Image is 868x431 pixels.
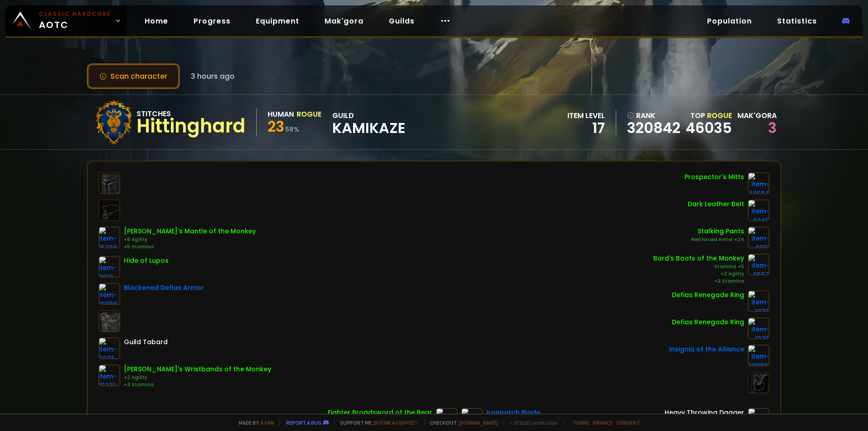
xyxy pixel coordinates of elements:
img: item-15331 [99,365,120,386]
span: Checkout [424,419,498,426]
a: Statistics [770,12,824,30]
div: +3 Stamina [124,381,271,388]
img: item-1076 [748,290,769,312]
div: Mak'gora [737,110,777,121]
a: 320842 [627,121,680,135]
small: 58 % [285,125,299,134]
div: Human [268,109,294,120]
div: rank [627,110,680,121]
a: Consent [616,419,640,426]
div: 17 [567,121,605,135]
img: item-209612 [748,345,769,366]
a: Guilds [382,12,422,30]
div: +6 Agility [124,236,256,243]
small: Classic Hardcore [39,10,111,18]
div: Defias Renegade Ring [672,290,744,300]
span: AOTC [39,10,111,32]
div: Stitches [137,108,245,119]
div: [PERSON_NAME]'s Mantle of the Monkey [124,227,256,236]
div: Hide of Lupos [124,256,169,265]
img: item-4249 [748,199,769,221]
a: [DOMAIN_NAME] [459,419,498,426]
div: Top [686,110,732,121]
a: Privacy [593,419,613,426]
div: Insignia of the Alliance [669,345,744,354]
div: Stalking Pants [691,227,744,236]
div: Guild Tabard [124,337,168,347]
div: 3 [737,121,777,135]
div: Blackened Defias Armor [124,283,204,293]
a: Population [700,12,759,30]
a: Mak'gora [317,12,371,30]
div: Ironpatch Blade [486,408,540,417]
div: Defias Renegade Ring [672,317,744,327]
img: item-14564 [748,172,769,194]
button: Scan character [87,63,180,89]
div: item level [567,110,605,121]
div: Bard's Boots of the Monkey [653,254,744,263]
a: Classic HardcoreAOTC [5,5,127,36]
a: Buy me a coffee [374,419,419,426]
a: a fan [260,419,274,426]
div: Heavy Throwing Dagger [665,408,744,417]
span: v. d752d5 - production [504,419,558,426]
img: item-15338 [99,227,120,248]
div: +2 Agility [124,374,271,381]
img: item-3018 [99,256,120,278]
div: Reinforced Armor +24 [691,236,744,243]
a: Home [137,12,175,30]
span: Made by [233,419,274,426]
a: Terms [573,419,590,426]
div: Hittinghard [137,119,245,133]
img: item-1076 [748,317,769,339]
div: guild [332,110,406,135]
a: Report a bug [286,419,321,426]
div: Prospector's Mitts [684,172,744,182]
div: [PERSON_NAME]'s Wristbands of the Monkey [124,365,271,374]
img: item-10399 [99,283,120,305]
div: +5 Stamina [124,243,256,251]
div: Fighter Broadsword of the Bear [328,408,432,417]
span: Support me, [334,419,419,426]
div: Rogue [297,109,321,120]
a: 46035 [686,118,732,138]
div: Stamina +5 [653,263,744,270]
div: +3 Stamina [653,278,744,285]
a: Equipment [249,12,307,30]
span: 3 hours ago [191,71,235,82]
span: Kamikaze [332,121,406,135]
img: item-6557 [748,254,769,275]
div: +2 Agility [653,270,744,278]
a: Progress [186,12,238,30]
div: Dark Leather Belt [688,199,744,209]
img: item-4831 [748,227,769,248]
span: 23 [268,116,284,137]
span: Rogue [707,110,732,121]
img: item-5976 [99,337,120,359]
